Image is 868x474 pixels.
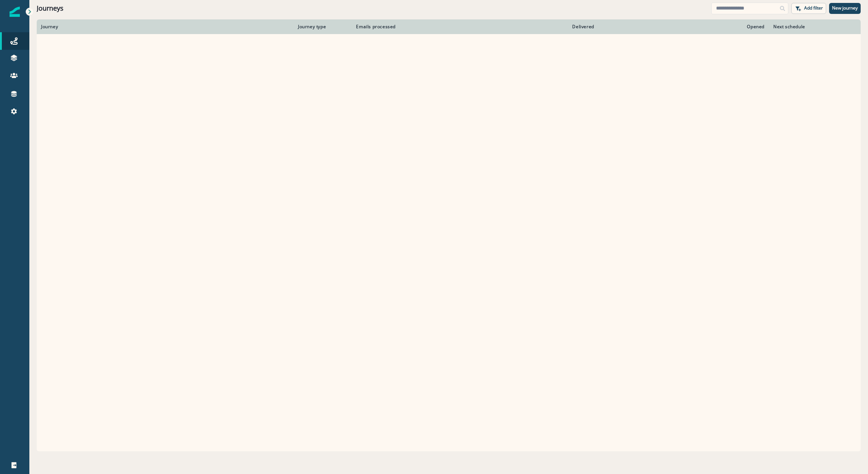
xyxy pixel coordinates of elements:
div: Opened [603,24,765,30]
button: New journey [829,3,861,14]
img: Inflection [10,7,20,17]
div: Next schedule [773,24,838,30]
button: Add filter [791,3,826,14]
h1: Journeys [37,4,63,12]
div: Emails processed [353,24,396,30]
div: Journey type [298,24,344,30]
p: New journey [832,5,858,11]
div: Delivered [404,24,594,30]
div: Journey [41,24,289,30]
p: Add filter [804,5,823,11]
